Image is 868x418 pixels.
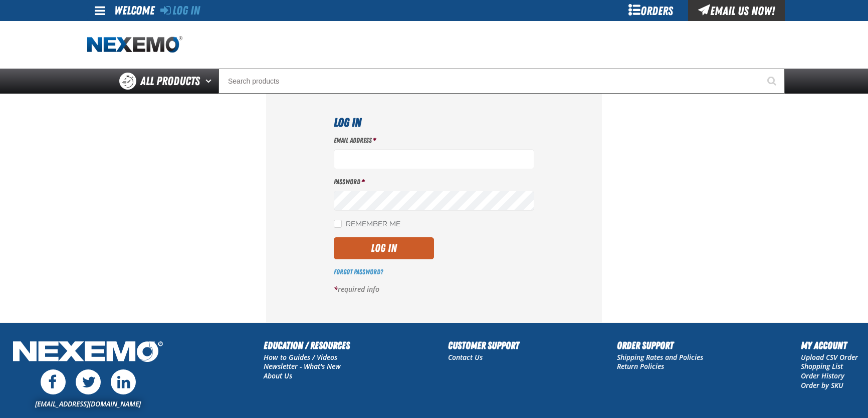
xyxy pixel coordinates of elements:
a: Order History [801,371,844,380]
a: Contact Us [448,352,483,362]
input: Remember Me [334,220,342,228]
a: Upload CSV Order [801,352,858,362]
a: Return Policies [617,361,664,371]
img: Nexemo Logo [10,338,166,367]
button: Start Searching [760,69,785,94]
button: Log In [334,237,434,259]
h1: Log In [334,114,534,132]
a: Order by SKU [801,380,843,390]
img: Nexemo logo [87,36,182,54]
label: Password [334,177,534,187]
input: Search [219,69,785,94]
h2: Education / Resources [264,338,350,353]
a: How to Guides / Videos [264,352,337,362]
a: Log In [160,4,200,18]
a: Shopping List [801,361,843,371]
a: Home [87,36,182,54]
a: Forgot Password? [334,268,383,276]
h2: Order Support [617,338,703,353]
p: required info [334,285,534,294]
a: Newsletter - What's New [264,361,341,371]
a: About Us [264,371,292,380]
a: [EMAIL_ADDRESS][DOMAIN_NAME] [35,399,141,408]
button: Open All Products pages [202,69,219,94]
h2: Customer Support [448,338,519,353]
a: Shipping Rates and Policies [617,352,703,362]
h2: My Account [801,338,858,353]
label: Remember Me [334,220,400,229]
label: Email Address [334,136,534,145]
span: All Products [140,72,200,90]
